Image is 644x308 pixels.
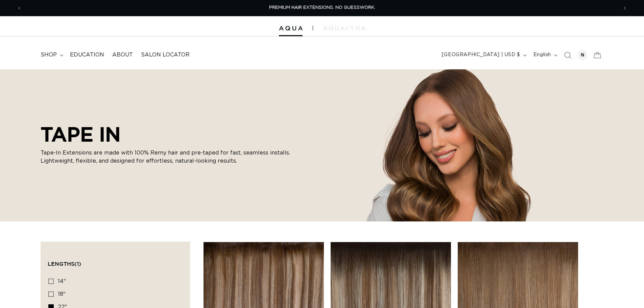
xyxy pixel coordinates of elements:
p: Tape-In Extensions are made with 100% Remy hair and pre-taped for fast, seamless installs. Lightw... [41,149,297,165]
a: Salon Locator [137,47,194,63]
span: Salon Locator [141,51,190,58]
span: [GEOGRAPHIC_DATA] | USD $ [442,51,520,58]
span: About [112,51,133,58]
button: English [529,49,560,62]
span: shop [41,51,57,58]
img: aqualyna.com [323,26,365,30]
summary: Search [560,48,575,63]
img: Aqua Hair Extensions [279,26,303,31]
h2: TAPE IN [41,122,297,146]
button: Next announcement [617,2,632,15]
button: Previous announcement [12,2,27,15]
summary: shop [37,47,66,63]
span: (1) [74,261,81,267]
span: English [533,51,551,58]
span: 18" [58,291,66,297]
summary: Lengths (1 selected) [48,249,183,273]
a: About [108,47,137,63]
span: Lengths [48,261,81,267]
span: Education [70,51,104,58]
a: Education [66,47,108,63]
span: PREMIUM HAIR EXTENSIONS. NO GUESSWORK. [269,5,375,10]
span: 14" [58,279,66,284]
button: [GEOGRAPHIC_DATA] | USD $ [438,49,529,62]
